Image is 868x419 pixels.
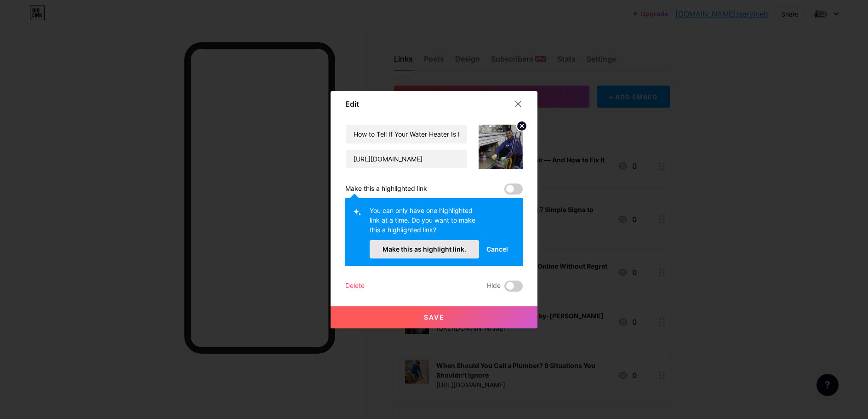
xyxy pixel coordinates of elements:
[479,125,523,169] img: link_thumbnail
[487,281,501,292] span: Hide
[383,245,466,253] span: Make this as highlight link.
[424,313,445,321] span: Save
[345,184,427,195] div: Make this a highlighted link
[331,306,537,328] button: Save
[370,206,479,240] div: You can only have one highlighted link at a time. Do you want to make this a highlighted link?
[345,98,359,109] div: Edit
[479,240,515,258] button: Cancel
[370,240,479,258] button: Make this as highlight link.
[345,281,365,292] div: Delete
[486,244,508,254] span: Cancel
[346,125,467,143] input: Title
[346,150,467,168] input: URL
